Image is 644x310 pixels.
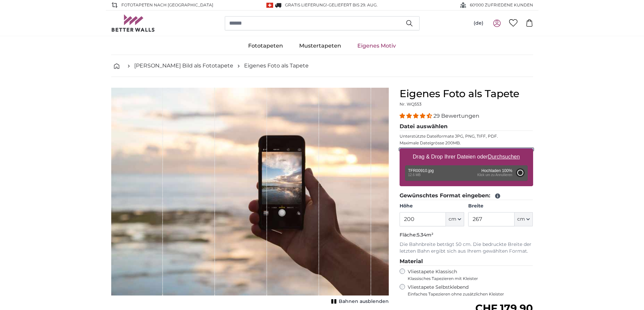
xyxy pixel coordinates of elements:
[417,232,433,238] span: 5.34m²
[400,102,422,107] span: Nr. WQ553
[515,212,533,226] button: cm
[400,88,533,100] h1: Eigenes Foto als Tapete
[400,113,433,119] span: 4.34 stars
[433,113,479,119] span: 29 Bewertungen
[291,37,349,55] a: Mustertapeten
[408,276,527,281] span: Klassisches Tapezieren mit Kleister
[400,203,464,209] label: Höhe
[111,15,155,32] img: Betterwalls
[349,37,404,55] a: Eigenes Motiv
[329,2,378,7] span: Geliefert bis 29. Aug.
[111,55,533,77] nav: breadcrumbs
[400,192,533,200] legend: Gewünschtes Format eingeben:
[285,2,327,7] span: GRATIS Lieferung!
[408,291,533,297] span: Einfaches Tapezieren ohne zusätzlichen Kleister
[329,297,389,306] button: Bahnen ausblenden
[517,216,525,223] span: cm
[408,269,527,281] label: Vliestapete Klassisch
[121,2,213,8] span: Fototapeten nach [GEOGRAPHIC_DATA]
[134,62,233,70] a: [PERSON_NAME] Bild als Fototapete
[449,216,456,223] span: cm
[327,2,378,7] span: -
[111,88,389,306] div: 1 of 1
[400,257,533,266] legend: Material
[470,2,533,8] span: 60'000 ZUFRIEDENE KUNDEN
[408,284,533,297] label: Vliestapete Selbstklebend
[266,3,273,8] img: Schweiz
[468,203,533,209] label: Breite
[446,212,464,226] button: cm
[400,122,533,131] legend: Datei auswählen
[240,37,291,55] a: Fototapeten
[468,17,489,29] button: (de)
[410,150,523,164] label: Drag & Drop Ihrer Dateien oder
[400,140,533,146] p: Maximale Dateigrösse 200MB.
[488,154,520,160] u: Durchsuchen
[400,232,533,238] p: Fläche:
[400,241,533,255] p: Die Bahnbreite beträgt 50 cm. Die bedruckte Breite der letzten Bahn ergibt sich aus Ihrem gewählt...
[244,62,309,70] a: Eigenes Foto als Tapete
[339,298,389,305] span: Bahnen ausblenden
[400,134,533,139] p: Unterstützte Dateiformate JPG, PNG, TIFF, PDF.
